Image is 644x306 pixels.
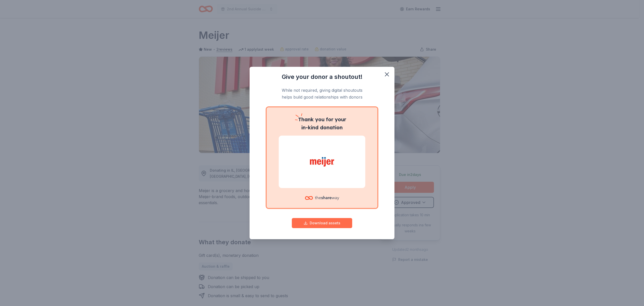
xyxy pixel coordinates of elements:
[279,115,365,132] p: you for your in-kind donation
[292,218,352,228] button: Download assets
[285,146,359,178] img: Meijer
[260,87,384,100] p: While not required, giving digital shoutouts helps build good relationships with donors
[260,73,384,81] h3: Give your donor a shoutout!
[298,116,314,123] span: Thank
